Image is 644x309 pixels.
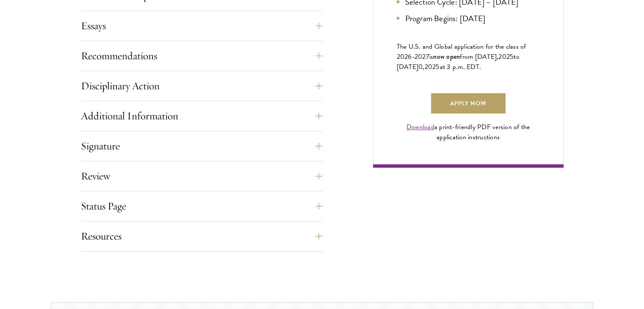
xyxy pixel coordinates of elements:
div: a print-friendly PDF version of the application instructions [397,122,540,142]
span: 202 [425,62,436,72]
span: 6 [408,52,412,62]
a: Apply Now [431,93,506,113]
span: -202 [412,52,426,62]
span: 0 [418,62,423,72]
button: Review [81,166,322,186]
li: Program Begins: [DATE] [397,12,540,25]
button: Resources [81,226,322,246]
span: 202 [498,52,510,62]
span: 7 [426,52,429,62]
span: now open [433,52,460,61]
span: is [429,52,434,62]
span: , [423,62,424,72]
span: from [DATE], [460,52,498,62]
span: to [DATE] [397,52,520,72]
span: 5 [436,62,439,72]
button: Disciplinary Action [81,76,322,96]
span: at 3 p.m. EDT. [440,62,481,72]
span: 5 [510,52,514,62]
button: Status Page [81,196,322,216]
button: Essays [81,16,322,36]
button: Additional Information [81,106,322,126]
button: Signature [81,136,322,156]
a: Download [406,122,434,132]
button: Recommendations [81,46,322,66]
span: The U.S. and Global application for the class of 202 [397,41,526,62]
